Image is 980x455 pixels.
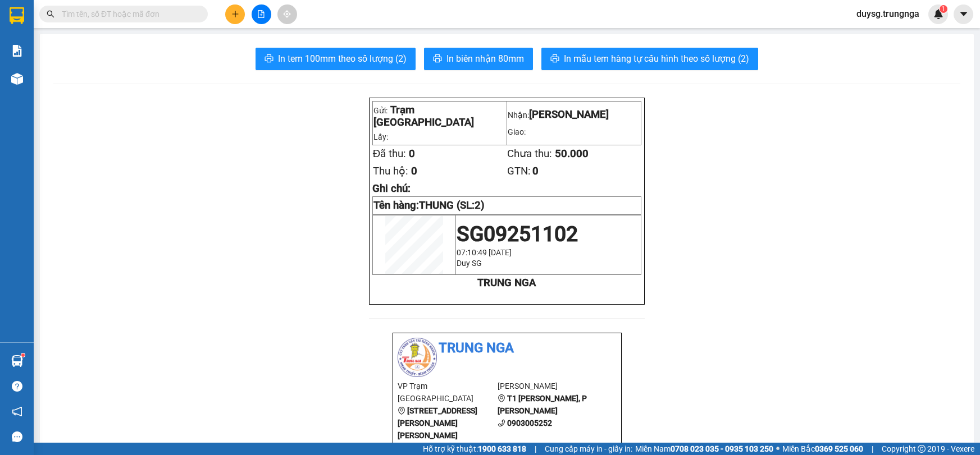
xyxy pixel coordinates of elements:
[373,148,406,160] span: Đã thu:
[398,338,437,377] img: logo.jpg
[940,5,947,13] sup: 1
[529,108,609,121] span: [PERSON_NAME]
[11,45,23,57] img: solution-icon
[62,8,194,20] input: Tìm tên, số ĐT hoặc mã đơn
[398,338,617,359] li: Trung Nga
[508,108,640,121] p: Nhận:
[47,10,54,18] span: search
[12,381,22,392] span: question-circle
[478,444,526,453] strong: 1900 633 818
[409,148,415,160] span: 0
[419,199,485,212] span: THUNG (SL:
[498,419,505,427] span: phone
[457,248,512,257] span: 07:10:49 [DATE]
[12,406,22,417] span: notification
[815,444,863,453] strong: 0369 525 060
[283,10,291,18] span: aim
[847,7,928,21] span: duysg.trungnga
[225,4,245,24] button: plus
[265,54,274,65] span: printer
[564,52,749,66] span: In mẫu tem hàng tự cấu hình theo số lượng (2)
[498,380,598,392] li: [PERSON_NAME]
[507,148,552,160] span: Chưa thu:
[11,73,23,85] img: warehouse-icon
[373,132,388,141] span: Lấy:
[373,104,474,128] span: Trạm [GEOGRAPHIC_DATA]
[541,48,758,70] button: printerIn mẫu tem hàng tự cấu hình theo số lượng (2)
[918,445,926,453] span: copyright
[941,5,945,13] span: 1
[278,52,407,66] span: In tem 100mm theo số lượng (2)
[535,443,536,455] span: |
[12,431,22,442] span: message
[446,52,524,66] span: In biên nhận 80mm
[373,199,485,212] strong: Tên hàng:
[457,259,482,268] span: Duy SG
[423,443,526,455] span: Hỗ trợ kỹ thuật:
[398,407,405,415] span: environment
[398,380,498,405] li: VP Trạm [GEOGRAPHIC_DATA]
[776,447,780,451] span: ⚪️
[252,4,271,24] button: file-add
[11,355,23,367] img: warehouse-icon
[477,277,536,289] strong: TRUNG NGA
[550,54,559,65] span: printer
[635,443,773,455] span: Miền Nam
[373,165,408,177] span: Thu hộ:
[257,10,265,18] span: file-add
[872,443,873,455] span: |
[372,182,411,195] span: Ghi chú:
[457,222,578,246] span: SG09251102
[10,7,24,24] img: logo-vxr
[498,394,505,402] span: environment
[373,104,506,128] p: Gửi:
[555,148,589,160] span: 50.000
[231,10,239,18] span: plus
[545,443,632,455] span: Cung cấp máy in - giấy in:
[424,48,533,70] button: printerIn biên nhận 80mm
[475,199,485,212] span: 2)
[433,54,442,65] span: printer
[959,9,969,19] span: caret-down
[277,4,297,24] button: aim
[21,353,25,357] sup: 1
[498,394,587,415] b: T1 [PERSON_NAME], P [PERSON_NAME]
[256,48,416,70] button: printerIn tem 100mm theo số lượng (2)
[507,165,531,177] span: GTN:
[933,9,943,19] img: icon-new-feature
[411,165,417,177] span: 0
[508,127,526,136] span: Giao:
[532,165,539,177] span: 0
[507,419,552,428] b: 0903005252
[954,4,973,24] button: caret-down
[398,406,477,440] b: [STREET_ADDRESS][PERSON_NAME][PERSON_NAME]
[671,444,773,453] strong: 0708 023 035 - 0935 103 250
[782,443,863,455] span: Miền Bắc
